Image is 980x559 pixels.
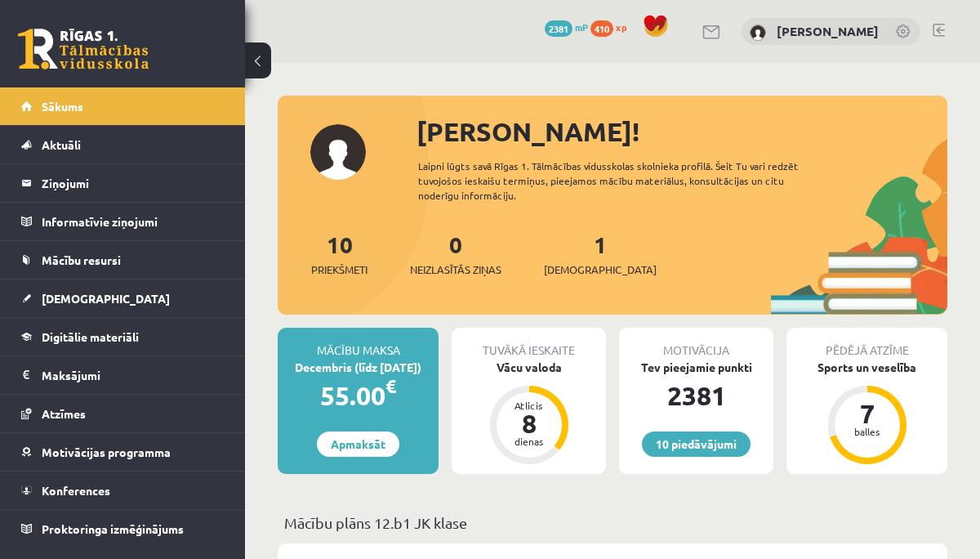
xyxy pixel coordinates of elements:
a: 0Neizlasītās ziņas [410,230,501,278]
a: Sākums [21,87,225,125]
span: xp [616,20,626,34]
a: Sports un veselība 7 balles [786,359,947,467]
div: Vācu valoda [452,359,606,376]
div: Motivācija [619,328,773,359]
span: Priekšmeti [311,262,367,278]
a: Aktuāli [21,126,225,163]
a: Digitālie materiāli [21,318,225,356]
div: Laipni lūgts savā Rīgas 1. Tālmācības vidusskolas skolnieka profilā. Šeit Tu vari redzēt tuvojošo... [418,159,820,203]
div: Tev pieejamie punkti [619,359,773,376]
a: 410 xp [590,20,635,34]
div: 8 [505,410,554,436]
div: Atlicis [505,400,554,410]
legend: Ziņojumi [42,164,225,202]
legend: Informatīvie ziņojumi [42,203,225,240]
img: Adriana Ansone [750,25,766,41]
span: 410 [590,20,613,37]
a: [DEMOGRAPHIC_DATA] [21,279,225,317]
div: 7 [843,400,892,427]
span: [DEMOGRAPHIC_DATA] [42,291,170,306]
div: 55.00 [278,376,439,415]
div: [PERSON_NAME]! [416,112,947,151]
span: Proktoringa izmēģinājums [42,521,184,536]
span: Motivācijas programma [42,445,171,459]
a: Rīgas 1. Tālmācības vidusskola [18,29,149,69]
a: Mācību resursi [21,241,225,279]
div: Mācību maksa [278,328,439,359]
div: Sports un veselība [786,359,947,376]
span: Sākums [42,99,83,114]
a: Vācu valoda Atlicis 8 dienas [452,359,606,467]
span: Aktuāli [42,137,81,152]
a: Ziņojumi [21,164,225,202]
a: 2381 mP [545,20,588,34]
div: dienas [505,436,554,446]
span: 2381 [545,20,572,37]
a: 10Priekšmeti [311,230,367,278]
span: Mācību resursi [42,253,121,267]
span: Atzīmes [42,406,86,421]
span: Digitālie materiāli [42,329,139,344]
a: [PERSON_NAME] [777,23,879,39]
legend: Maksājumi [42,356,225,394]
div: balles [843,427,892,436]
a: Maksājumi [21,356,225,394]
a: Motivācijas programma [21,433,225,471]
div: 2381 [619,376,773,415]
span: Neizlasītās ziņas [410,262,501,278]
span: Konferences [42,483,110,498]
div: Tuvākā ieskaite [452,328,606,359]
a: Atzīmes [21,395,225,432]
a: Proktoringa izmēģinājums [21,510,225,548]
p: Mācību plāns 12.b1 JK klase [284,512,941,534]
span: € [385,374,396,398]
a: Konferences [21,472,225,509]
div: Decembris (līdz [DATE]) [278,359,439,376]
a: 1[DEMOGRAPHIC_DATA] [544,230,657,278]
a: Apmaksāt [317,432,399,457]
span: mP [575,20,588,34]
a: 10 piedāvājumi [642,432,751,457]
a: Informatīvie ziņojumi [21,203,225,240]
span: [DEMOGRAPHIC_DATA] [544,262,657,278]
div: Pēdējā atzīme [786,328,947,359]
